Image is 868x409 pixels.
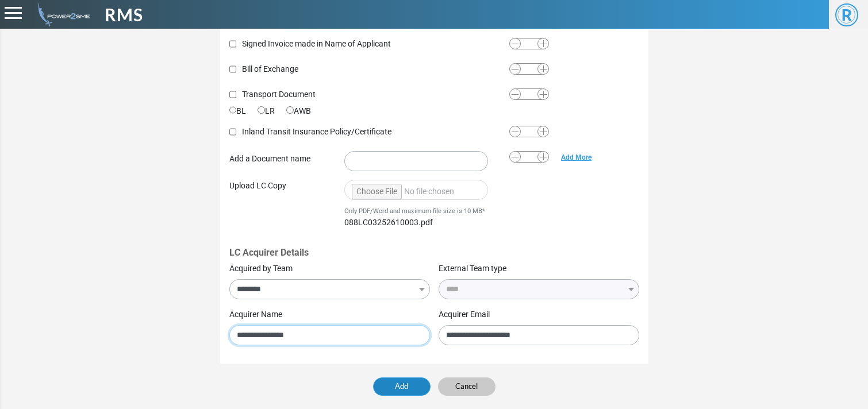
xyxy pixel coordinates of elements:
small: Only PDF/Word and maximum file size is 10 MB* [344,207,485,215]
input: Bill of Exchange [229,65,237,73]
label: External Team type [439,263,506,275]
input: Signed Invoice made in Name of Applicant [229,40,237,48]
label: Signed Invoice made in Name of Applicant [229,38,516,50]
label: Transport Document [229,88,516,101]
h4: LC Acquirer Details [229,247,639,258]
input: Transport Document [229,91,237,98]
input: Inland Transit Insurance Policy/Certificate [229,128,237,136]
label: Acquirer Email [439,308,490,321]
label: Acquirer Name [229,308,282,321]
label: Bill of Exchange [229,63,516,75]
img: admin [33,3,90,26]
button: Add [373,377,431,396]
a: Add More [548,152,605,163]
span: 088LC03252610003.pdf [344,218,433,227]
label: Upload LC Copy [229,180,344,224]
label: Inland Transit Insurance Policy/Certificate [229,126,516,138]
span: RMS [105,2,143,28]
div: BL LR AWB [229,105,516,117]
span: R [835,3,858,26]
label: Acquired by Team [229,263,293,275]
label: Add a Document name [229,151,344,167]
button: Cancel [438,377,496,396]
